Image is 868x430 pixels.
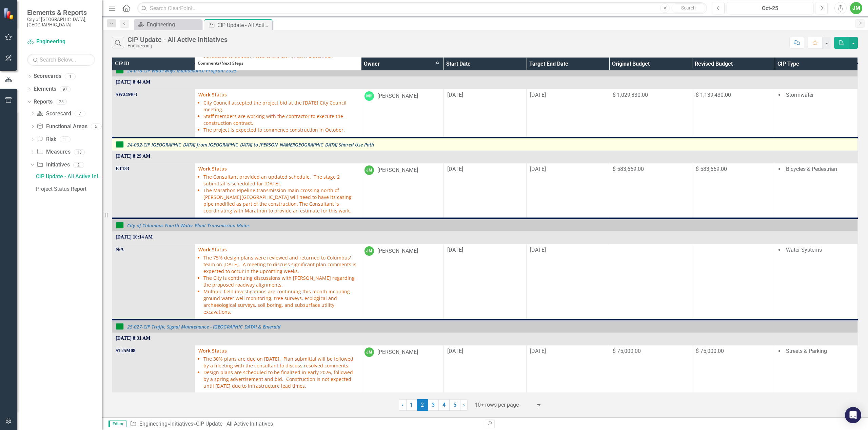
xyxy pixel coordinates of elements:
[116,221,124,229] img: On Target
[775,345,857,394] td: Double-Click to Edit
[37,136,56,143] a: Risk
[530,247,546,253] span: [DATE]
[613,348,641,354] span: $ 75,000.00
[428,399,439,411] a: 3
[198,347,227,354] strong: Work Status
[786,92,814,98] span: Stormwater
[112,163,195,219] td: Double-Click to Edit
[37,110,71,118] a: Scorecard
[195,163,361,219] td: Double-Click to Edit
[450,399,460,411] a: 5
[108,421,126,427] span: Editor
[27,17,95,28] small: City of [GEOGRAPHIC_DATA], [GEOGRAPHIC_DATA]
[116,335,854,342] div: [DATE] 8:31 AM
[729,4,811,13] div: Oct-25
[112,219,858,232] td: Double-Click to Edit Right Click for Context Menu
[37,161,70,169] a: Initiatives
[727,2,813,14] button: Oct-25
[170,421,193,427] a: Initiatives
[203,187,357,214] li: The Marathon Pipeline transmission main crossing north of [PERSON_NAME][GEOGRAPHIC_DATA] will nee...
[775,89,857,138] td: Double-Click to Edit
[696,348,724,354] span: $ 75,000.00
[136,20,200,29] a: Engineering
[203,369,357,389] li: Design plans are scheduled to be finalized in early 2026, followed by a spring advertisement and ...
[195,89,361,138] td: Double-Click to Edit
[27,38,95,46] a: Engineering
[130,420,480,428] div: » »
[530,166,546,172] span: [DATE]
[116,348,135,353] span: ST25M08
[609,345,692,394] td: Double-Click to Edit
[203,275,357,288] li: The City is continuing discussions with [PERSON_NAME] regarding the proposed roadway alignments.
[364,91,374,101] div: MH
[217,21,271,29] div: CIP Update - All Active Initiatives
[671,3,705,13] button: Search
[361,163,443,219] td: Double-Click to Edit
[27,8,95,17] span: Elements & Reports
[116,153,854,160] div: [DATE] 8:29 AM
[195,345,361,394] td: Double-Click to Edit
[377,348,418,356] div: [PERSON_NAME]
[361,89,443,138] td: Double-Click to Edit
[27,54,95,66] input: Search Below...
[527,244,609,320] td: Double-Click to Edit
[402,402,403,408] span: ‹
[147,20,200,29] div: Engineering
[364,246,374,256] div: JM
[196,421,273,427] div: CIP Update - All Active Initiatives
[786,348,827,354] span: Streets & Parking
[60,86,71,92] div: 97
[613,92,648,98] span: $ 1,029,830.00
[73,162,84,168] div: 2
[439,399,450,411] a: 4
[3,8,15,20] img: ClearPoint Strategy
[203,174,357,187] li: The Consultant provided an updated schedule. The stage 2 submittal is scheduled for [DATE].
[692,89,775,138] td: Double-Click to Edit
[127,142,854,147] a: 24-032-CIP [GEOGRAPHIC_DATA] from [GEOGRAPHIC_DATA] to [PERSON_NAME][GEOGRAPHIC_DATA] Shared Use ...
[364,347,374,357] div: JM
[447,92,463,98] span: [DATE]
[198,91,227,98] strong: Work Status
[850,2,862,14] div: JM
[443,345,526,394] td: Double-Click to Edit
[463,402,465,408] span: ›
[443,89,526,138] td: Double-Click to Edit
[845,407,861,423] div: Open Intercom Messenger
[609,89,692,138] td: Double-Click to Edit
[377,166,418,174] div: [PERSON_NAME]
[203,99,357,113] li: City Council accepted the project bid at the [DATE] City Council meeting.
[203,288,357,315] li: Multiple field investigations are continuing this month including ground water well monitoring, t...
[112,244,195,320] td: Double-Click to Edit
[696,92,731,98] span: $ 1,139,430.00
[447,166,463,172] span: [DATE]
[692,345,775,394] td: Double-Click to Edit
[364,165,374,175] div: JM
[34,98,53,106] a: Reports
[112,320,858,333] td: Double-Click to Edit Right Click for Context Menu
[613,166,644,172] span: $ 583,669.00
[116,166,129,171] span: ET183
[116,79,854,86] div: [DATE] 8:44 AM
[139,421,167,427] a: Engineering
[417,399,428,411] span: 2
[692,163,775,219] td: Double-Click to Edit
[127,43,228,48] div: Engineering
[786,166,837,172] span: Bicycles & Pedestrian
[34,184,102,195] a: Project Status Report
[65,73,76,79] div: 1
[203,127,357,133] li: The project is expected to commence construction in October.
[443,163,526,219] td: Double-Click to Edit
[530,92,546,98] span: [DATE]
[696,166,727,172] span: $ 583,669.00
[527,89,609,138] td: Double-Click to Edit
[681,5,696,10] span: Search
[34,171,102,182] a: CIP Update - All Active Initiatives
[34,72,61,80] a: Scorecards
[127,223,854,228] a: City of Columbus Fourth Water Plant Transmission Mains
[447,247,463,253] span: [DATE]
[775,244,857,320] td: Double-Click to Edit
[775,163,857,219] td: Double-Click to Edit
[377,92,418,100] div: [PERSON_NAME]
[137,2,707,14] input: Search ClearPoint...
[116,140,124,149] img: On Target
